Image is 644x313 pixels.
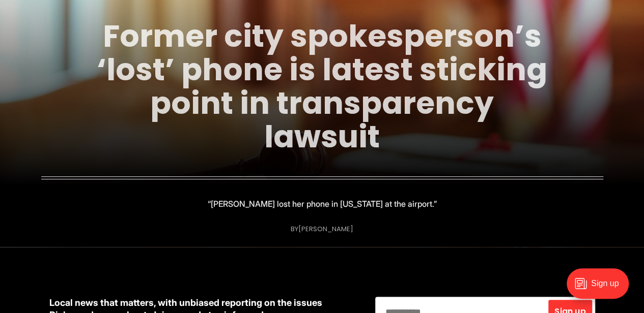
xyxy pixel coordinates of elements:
[97,15,547,158] a: Former city spokesperson’s ‘lost’ phone is latest sticking point in transparency lawsuit
[558,263,644,313] iframe: portal-trigger
[298,224,353,234] a: [PERSON_NAME]
[291,225,353,233] div: By
[208,197,437,211] p: “[PERSON_NAME] lost her phone in [US_STATE] at the airport.”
